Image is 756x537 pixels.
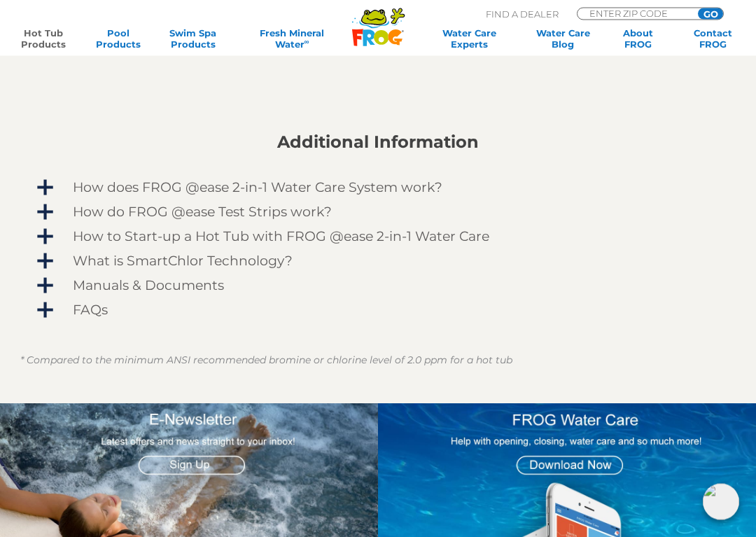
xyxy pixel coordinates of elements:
[52,181,722,196] span: How does FROG @ease 2-in-1 Water Care System work?
[20,274,736,299] a: Manuals & Documents
[588,8,682,18] input: Zip Code Form
[52,205,722,221] span: How do FROG @ease Test Strips work?
[52,230,722,245] span: How to Start-up a Hot Tub with FROG @ease 2-in-1 Water Care
[14,27,72,50] a: Hot TubProducts
[684,27,742,50] a: ContactFROG
[20,225,736,250] a: How to Start-up a Hot Tub with FROG @ease 2-in-1 Water Care
[52,254,722,270] span: What is SmartChlor Technology?
[52,303,722,319] span: FAQs
[421,27,517,50] a: Water CareExperts
[52,279,722,294] span: Manuals & Documents
[20,133,736,153] h2: Additional Information
[89,27,147,50] a: PoolProducts
[703,484,739,520] img: openIcon
[304,38,309,46] sup: ∞
[534,27,592,50] a: Water CareBlog
[20,200,736,225] a: How do FROG @ease Test Strips work?
[486,8,559,20] p: Find A Dealer
[20,354,512,367] em: * Compared to the minimum ANSI recommended bromine or chlorine level of 2.0 ppm for a hot tub
[698,8,723,20] input: GO
[164,27,222,50] a: Swim SpaProducts
[20,249,736,274] a: What is SmartChlor Technology?
[609,27,667,50] a: AboutFROG
[239,27,345,50] a: Fresh MineralWater∞
[20,298,736,323] a: FAQs
[20,176,736,201] a: How does FROG @ease 2-in-1 Water Care System work?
